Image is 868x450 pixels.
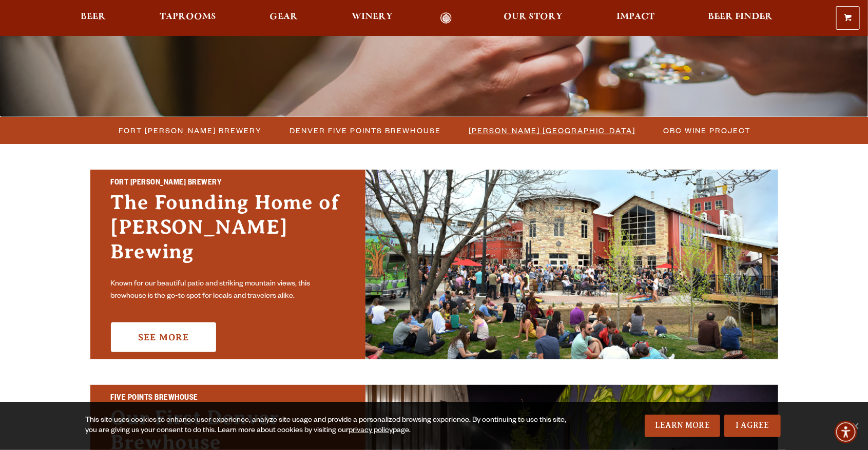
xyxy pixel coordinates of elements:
span: Beer [81,13,106,21]
a: Winery [345,12,399,24]
span: Winery [352,13,393,21]
a: privacy policy [349,427,393,435]
div: This site uses cookies to enhance user experience, analyze site usage and provide a personalized ... [85,416,575,436]
span: Beer Finder [708,13,773,21]
h3: The Founding Home of [PERSON_NAME] Brewing [111,190,345,274]
span: Taprooms [160,13,216,21]
a: Odell Home [427,12,466,24]
a: See More [111,322,216,352]
a: [PERSON_NAME] [GEOGRAPHIC_DATA] [462,123,641,138]
a: Our Story [497,12,570,24]
a: I Agree [724,415,781,437]
a: Beer Finder [701,12,779,24]
img: Fort Collins Brewery & Taproom' [365,170,778,359]
a: Beer [74,12,113,24]
h2: Fort [PERSON_NAME] Brewery [111,177,345,190]
span: Our Story [504,13,563,21]
a: Learn More [645,415,720,437]
a: OBC Wine Project [657,123,756,138]
h2: Five Points Brewhouse [111,392,345,405]
span: [PERSON_NAME] [GEOGRAPHIC_DATA] [469,123,635,138]
span: Denver Five Points Brewhouse [290,123,441,138]
span: OBC Wine Project [663,123,750,138]
span: Impact [616,13,654,21]
div: Accessibility Menu [835,421,857,443]
a: Fort [PERSON_NAME] Brewery [112,123,267,138]
span: Fort [PERSON_NAME] Brewery [119,123,262,138]
a: Gear [263,12,304,24]
a: Denver Five Points Brewhouse [283,123,446,138]
span: Gear [269,13,298,21]
a: Taprooms [153,12,223,24]
a: Impact [610,12,661,24]
p: Known for our beautiful patio and striking mountain views, this brewhouse is the go-to spot for l... [111,278,345,303]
